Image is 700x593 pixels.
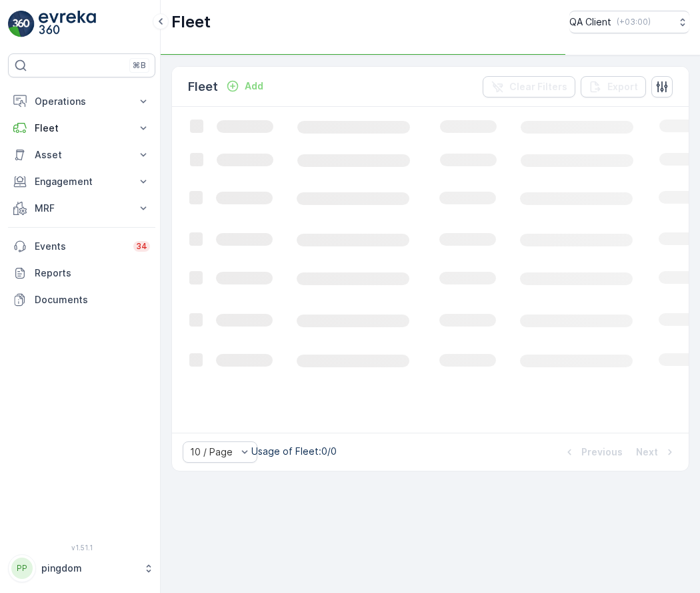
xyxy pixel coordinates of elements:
[483,76,575,97] button: Clear Filters
[35,293,150,307] p: Documents
[35,148,129,162] p: Asset
[221,78,269,94] button: Add
[8,195,155,222] button: MRF
[41,562,137,575] p: pingdom
[635,444,678,460] button: Next
[35,266,150,280] p: Reports
[136,241,147,252] p: 34
[35,122,129,135] p: Fleet
[8,168,155,195] button: Engagement
[8,286,155,313] a: Documents
[8,88,155,115] button: Operations
[8,260,155,286] a: Reports
[251,445,337,458] p: Usage of Fleet : 0/0
[569,15,611,29] p: QA Client
[171,11,211,33] p: Fleet
[39,11,96,37] img: logo_light-DOdMpM7g.png
[8,233,155,260] a: Events34
[607,80,638,93] p: Export
[8,115,155,142] button: Fleet
[636,445,658,459] p: Next
[617,17,651,27] p: ( +03:00 )
[35,240,125,253] p: Events
[8,142,155,168] button: Asset
[8,554,155,582] button: PPpingdom
[133,60,146,71] p: ⌘B
[35,202,129,215] p: MRF
[11,558,33,579] div: PP
[245,79,263,93] p: Add
[8,11,35,37] img: logo
[509,80,567,93] p: Clear Filters
[188,77,218,96] p: Fleet
[569,11,689,33] button: QA Client(+03:00)
[8,544,155,552] span: v 1.51.1
[581,76,646,97] button: Export
[561,444,624,460] button: Previous
[35,175,129,188] p: Engagement
[35,95,129,108] p: Operations
[581,445,623,459] p: Previous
